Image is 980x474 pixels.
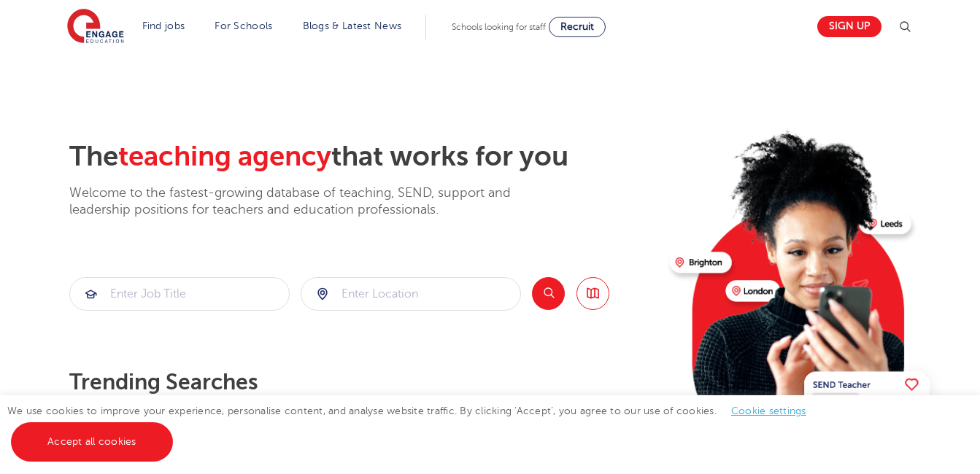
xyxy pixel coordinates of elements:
p: Welcome to the fastest-growing database of teaching, SEND, support and leadership positions for t... [69,184,551,219]
h2: The that works for you [69,140,658,174]
a: Accept all cookies [11,422,173,462]
span: Recruit [560,21,594,32]
input: Submit [70,278,289,310]
a: Sign up [817,16,881,37]
span: We use cookies to improve your experience, personalise content, and analyse website traffic. By c... [7,405,821,447]
span: Schools looking for staff [452,22,546,32]
div: Submit [301,277,521,311]
a: Recruit [549,17,606,37]
a: Cookie settings [731,405,806,416]
a: Blogs & Latest News [303,20,402,31]
img: Engage Education [67,9,124,45]
span: teaching agency [118,141,331,172]
div: Submit [69,277,290,311]
a: Find jobs [142,20,185,31]
p: Trending searches [69,369,658,395]
button: Search [532,277,565,310]
a: For Schools [215,20,272,31]
input: Submit [301,278,520,310]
